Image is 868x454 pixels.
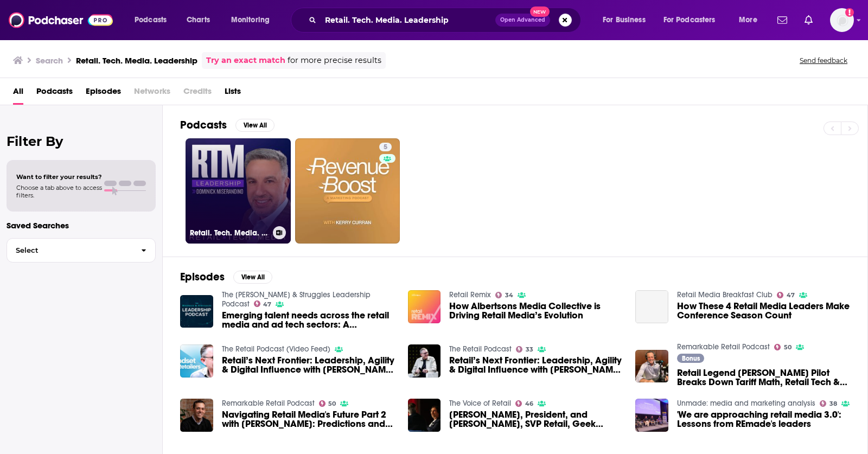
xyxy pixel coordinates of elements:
[449,356,622,374] a: Retail’s Next Frontier: Leadership, Agility & Digital Influence with Ben Miller of Shoptalk
[180,295,213,328] a: Emerging talent needs across the retail media and ad tech sectors: A conversation with Lisa Valen...
[16,173,102,181] span: Want to filter your results?
[180,270,225,284] h2: Episodes
[7,247,132,254] span: Select
[319,400,336,407] a: 50
[595,11,659,29] button: open menu
[379,143,392,151] a: 5
[222,410,395,429] span: Navigating Retail Media's Future Part 2 with [PERSON_NAME]: Predictions and Growth Strategies
[9,10,113,30] img: Podchaser - Follow, Share and Rate Podcasts
[222,311,395,329] a: Emerging talent needs across the retail media and ad tech sectors: A conversation with Lisa Valen...
[180,118,275,132] a: PodcastsView All
[677,368,850,387] a: Retail Legend Ken Pilot Breaks Down Tariff Math, Retail Tech & Brand Survival
[183,82,212,105] span: Credits
[36,82,73,105] a: Podcasts
[222,356,395,374] span: Retail’s Next Frontier: Leadership, Agility & Digital Influence with [PERSON_NAME] of Shoptalk
[254,300,272,307] a: 47
[530,7,550,17] span: New
[525,401,533,406] span: 46
[677,302,850,320] a: How These 4 Retail Media Leaders Make Conference Season Count
[800,11,817,29] a: Show notifications dropdown
[515,400,533,407] a: 46
[180,399,213,432] img: Navigating Retail Media's Future Part 2 with Andrew Lipsman: Predictions and Growth Strategies
[180,344,213,378] img: Retail’s Next Frontier: Leadership, Agility & Digital Influence with Ben Miller of Shoptalk
[635,399,668,432] img: 'We are approaching retail media 3.0': Lessons from REmade's leaders
[830,8,854,32] img: User Profile
[829,401,837,406] span: 38
[231,12,270,28] span: Monitoring
[328,401,336,406] span: 50
[13,82,23,105] a: All
[677,342,770,351] a: Remarkable Retail Podcast
[449,410,622,429] a: Ron Wilson, President, and Mat Povse, SVP Retail, Geek Squad Services & Best Buy Business, Best B...
[603,12,646,28] span: For Business
[86,82,121,105] span: Episodes
[449,290,491,299] a: Retail Remix
[233,271,272,284] button: View All
[190,228,269,238] h3: Retail. Tech. Media. Leadership
[7,238,156,263] button: Select
[408,344,441,378] img: Retail’s Next Frontier: Leadership, Agility & Digital Influence with Ben Miller of Shoptalk
[796,56,851,65] button: Send feedback
[820,400,837,407] a: 38
[180,11,216,29] a: Charts
[222,344,330,354] a: The Retail Podcast (Video Feed)
[235,119,275,132] button: View All
[16,184,102,199] span: Choose a tab above to access filters.
[7,220,156,231] p: Saved Searches
[495,14,550,27] button: Open AdvancedNew
[288,54,381,67] span: for more precise results
[845,8,854,17] svg: Add a profile image
[135,12,167,28] span: Podcasts
[784,345,792,350] span: 50
[449,356,622,374] span: Retail’s Next Frontier: Leadership, Agility & Digital Influence with [PERSON_NAME] of Shoptalk
[408,399,441,432] img: Ron Wilson, President, and Mat Povse, SVP Retail, Geek Squad Services & Best Buy Business, Best B...
[787,293,795,298] span: 47
[635,290,668,323] a: How These 4 Retail Media Leaders Make Conference Season Count
[408,290,441,323] img: How Albertsons Media Collective is Driving Retail Media’s Evolution
[526,347,533,352] span: 33
[656,11,731,29] button: open menu
[635,350,668,383] a: Retail Legend Ken Pilot Breaks Down Tariff Math, Retail Tech & Brand Survival
[222,410,395,429] a: Navigating Retail Media's Future Part 2 with Andrew Lipsman: Predictions and Growth Strategies
[500,17,545,23] span: Open Advanced
[36,55,63,66] h3: Search
[774,344,792,350] a: 50
[187,12,210,28] span: Charts
[7,133,156,149] h2: Filter By
[321,11,495,29] input: Search podcasts, credits, & more...
[739,12,757,28] span: More
[663,12,716,28] span: For Podcasters
[505,293,513,298] span: 34
[224,11,284,29] button: open menu
[263,302,271,307] span: 47
[682,355,700,362] span: Bonus
[495,292,513,298] a: 34
[777,292,795,298] a: 47
[449,302,622,320] a: How Albertsons Media Collective is Driving Retail Media’s Evolution
[773,11,792,29] a: Show notifications dropdown
[677,368,850,387] span: Retail Legend [PERSON_NAME] Pilot Breaks Down Tariff Math, Retail Tech & Brand Survival
[222,311,395,329] span: Emerging talent needs across the retail media and ad tech sectors: A conversation with [PERSON_NA...
[76,55,197,66] h3: Retail. Tech. Media. Leadership
[301,8,591,33] div: Search podcasts, credits, & more...
[180,270,272,284] a: EpisodesView All
[206,54,285,67] a: Try an exact match
[449,399,511,408] a: The Voice of Retail
[127,11,181,29] button: open menu
[186,138,291,244] a: Retail. Tech. Media. Leadership
[134,82,170,105] span: Networks
[731,11,771,29] button: open menu
[677,399,815,408] a: Unmade: media and marketing analysis
[830,8,854,32] span: Logged in as TeemsPR
[295,138,400,244] a: 5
